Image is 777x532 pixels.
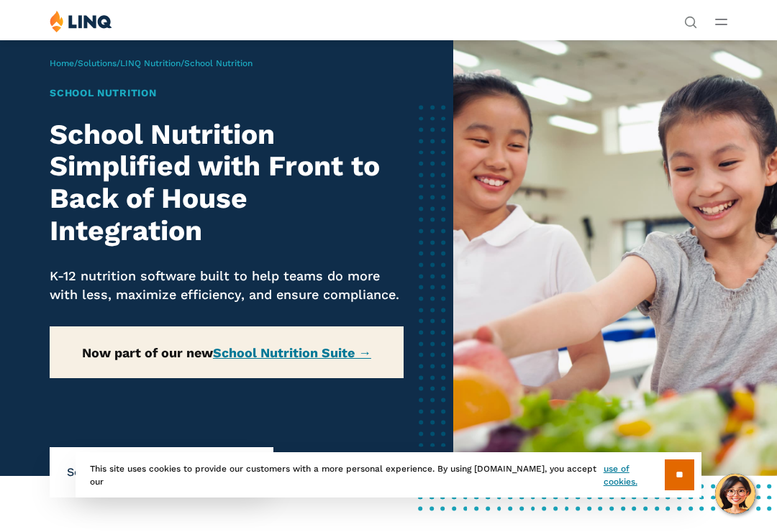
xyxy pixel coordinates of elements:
[453,40,777,476] img: School Nutrition Banner
[78,58,117,68] a: Solutions
[50,10,112,32] img: LINQ | K‑12 Software
[684,14,697,27] button: Open Search Bar
[76,452,701,497] div: This site uses cookies to provide our customers with a more personal experience. By using [DOMAIN...
[604,462,665,488] a: use of cookies.
[50,267,404,303] p: K-12 nutrition software built to help teams do more with less, maximize efficiency, and ensure co...
[50,58,253,68] span: / / /
[120,58,181,68] a: LINQ Nutrition
[176,447,256,497] li: Overview
[67,464,176,480] span: School Nutrition
[50,86,404,101] h1: School Nutrition
[50,119,404,247] h2: School Nutrition Simplified with Front to Back of House Integration
[213,345,371,360] a: School Nutrition Suite →
[684,10,697,27] nav: Utility Navigation
[184,58,253,68] span: School Nutrition
[82,345,371,360] strong: Now part of our new
[715,14,727,29] button: Open Main Menu
[715,474,755,514] button: Hello, have a question? Let’s chat.
[50,58,74,68] a: Home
